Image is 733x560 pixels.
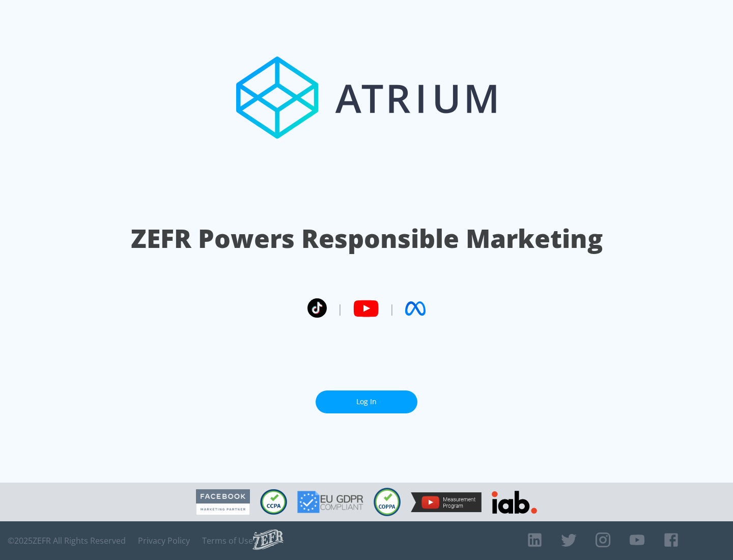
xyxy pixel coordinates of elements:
img: CCPA Compliant [260,489,287,515]
img: COPPA Compliant [374,488,401,516]
img: IAB [492,491,537,514]
img: Facebook Marketing Partner [196,489,250,515]
a: Privacy Policy [138,536,190,546]
img: YouTube Measurement Program [411,492,482,512]
span: | [337,301,343,316]
h1: ZEFR Powers Responsible Marketing [131,221,603,256]
img: GDPR Compliant [297,491,363,513]
a: Log In [316,390,417,413]
span: © 2025 ZEFR All Rights Reserved [8,536,126,546]
a: Terms of Use [202,536,253,546]
span: | [389,301,395,316]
